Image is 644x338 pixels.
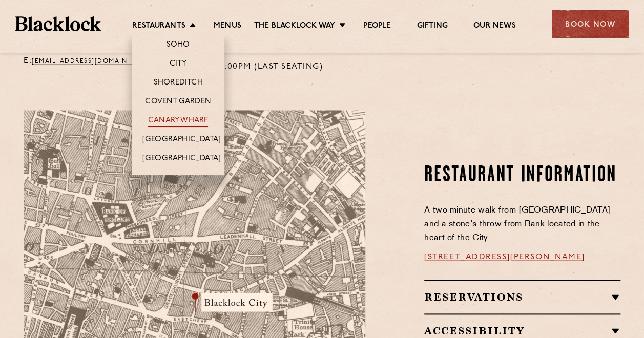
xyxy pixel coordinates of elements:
h2: Reservations [424,291,620,303]
p: 11:45am - 8:00pm (Last Seating) [177,60,323,74]
a: Soho [167,40,190,51]
h2: Restaurant Information [424,163,620,188]
a: City [170,59,187,70]
img: BL_Textured_Logo-footer-cropped.svg [15,16,101,31]
a: Restaurants [132,21,185,32]
a: Shoreditch [154,78,203,89]
a: [STREET_ADDRESS][PERSON_NAME] [424,253,585,261]
a: Our News [473,21,516,32]
a: Gifting [417,21,447,32]
a: [GEOGRAPHIC_DATA] [142,135,221,146]
div: Book Now [552,10,629,38]
a: Canary Wharf [148,116,208,127]
a: Covent Garden [145,97,211,108]
a: Menus [214,21,241,32]
p: A two-minute walk from [GEOGRAPHIC_DATA] and a stone’s throw from Bank located in the heart of th... [424,204,620,245]
h2: Accessibility [424,325,620,337]
a: The Blacklock Way [254,21,335,32]
a: People [363,21,391,32]
a: [GEOGRAPHIC_DATA] [142,154,221,165]
a: [EMAIL_ADDRESS][DOMAIN_NAME] [32,58,154,65]
p: E: [24,55,161,68]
